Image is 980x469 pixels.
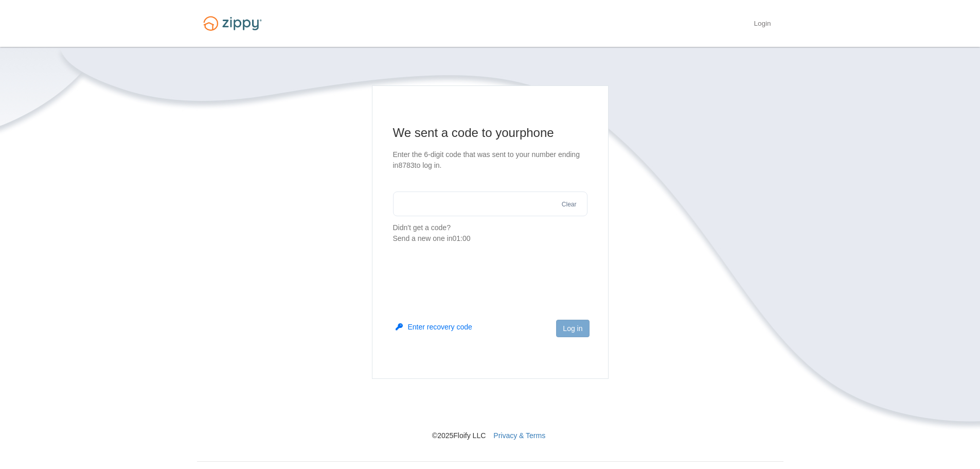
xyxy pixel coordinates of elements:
a: Login [754,20,771,30]
button: Enter recovery code [396,322,472,332]
h1: We sent a code to your phone [393,125,587,141]
p: Didn't get a code? [393,222,587,244]
nav: © 2025 Floify LLC [197,379,783,441]
button: Log in [556,320,589,337]
p: Enter the 6-digit code that was sent to your number ending in 8783 to log in. [393,149,587,171]
img: Logo [197,11,268,36]
a: Privacy & Terms [493,431,545,440]
button: Clear [559,200,580,210]
div: Send a new one in 01:00 [393,233,587,244]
